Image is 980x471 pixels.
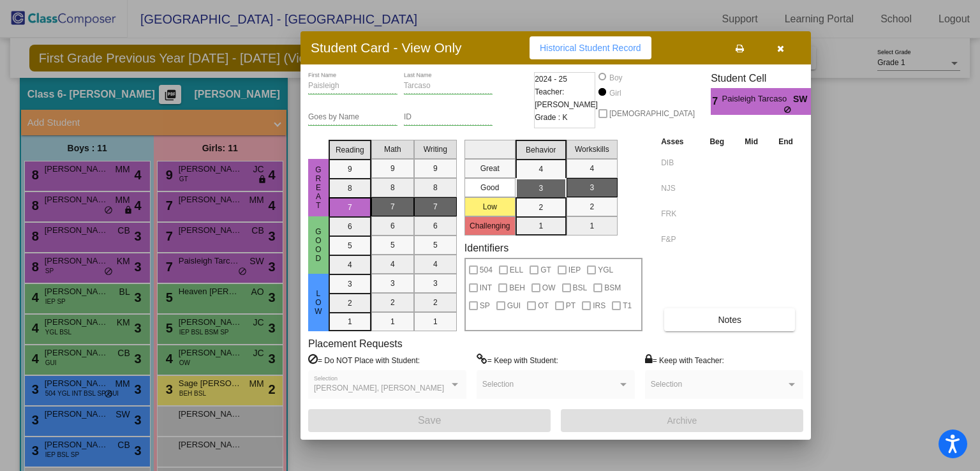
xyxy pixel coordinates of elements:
[464,242,509,254] label: Identifiers
[561,409,803,432] button: Archive
[609,87,621,99] div: Girl
[667,415,697,426] span: Archive
[313,165,324,210] span: Great
[535,111,567,124] span: Grade : K
[793,93,811,106] span: SW
[711,72,822,84] h3: Student Cell
[308,338,403,350] label: Placement Requests
[538,298,549,313] span: OT
[722,93,793,106] span: Paisleigh Tarcaso
[609,72,623,84] div: Boy
[535,73,567,86] span: 2024 - 25
[477,354,558,366] label: = Keep with Student:
[598,262,613,278] span: YGL
[661,179,696,198] input: assessment
[593,298,605,313] span: IRS
[308,113,397,122] input: goes by name
[510,262,523,278] span: ELL
[573,280,588,295] span: BSL
[699,135,734,149] th: Beg
[623,298,632,313] span: T1
[308,409,551,432] button: Save
[313,227,324,263] span: Good
[418,415,441,426] span: Save
[658,135,699,149] th: Asses
[661,204,696,223] input: assessment
[542,280,556,295] span: OW
[718,315,741,325] span: Notes
[530,36,651,59] button: Historical Student Record
[314,384,444,392] span: [PERSON_NAME], [PERSON_NAME]
[609,106,695,121] span: [DEMOGRAPHIC_DATA]
[566,298,575,313] span: PT
[811,94,822,109] span: 3
[664,308,795,331] button: Notes
[540,262,551,278] span: GT
[308,354,420,366] label: = Do NOT Place with Student:
[535,86,598,111] span: Teacher: [PERSON_NAME]
[507,298,521,313] span: GUI
[645,354,724,366] label: = Keep with Teacher:
[540,43,641,53] span: Historical Student Record
[480,298,490,313] span: SP
[734,135,768,149] th: Mid
[480,262,493,278] span: 504
[768,135,803,149] th: End
[604,280,621,295] span: BSM
[661,230,696,249] input: assessment
[568,262,581,278] span: IEP
[711,94,722,109] span: 7
[311,40,462,56] h3: Student Card - View Only
[480,280,492,295] span: INT
[661,153,696,172] input: assessment
[509,280,525,295] span: BEH
[313,289,324,316] span: Low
